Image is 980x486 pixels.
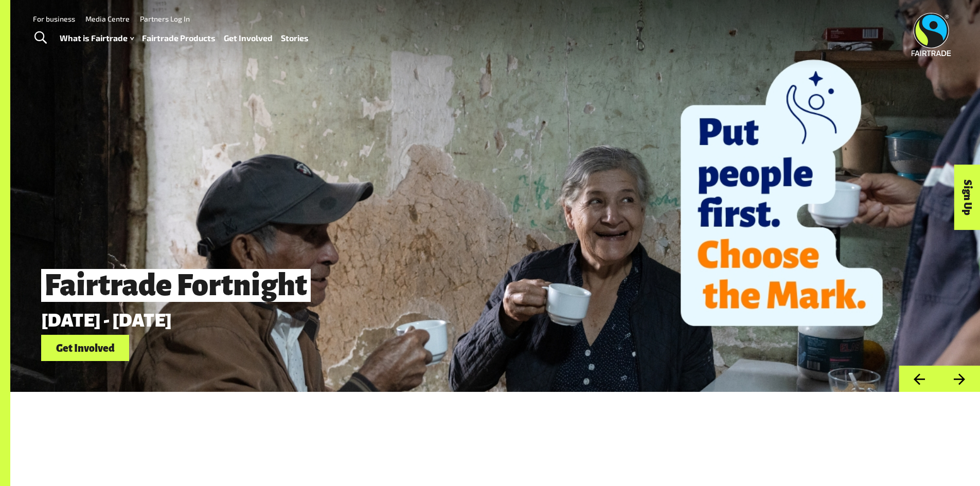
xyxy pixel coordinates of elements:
[85,14,130,23] a: Media Centre
[41,269,311,302] span: Fairtrade Fortnight
[28,25,53,51] a: Toggle Search
[912,13,951,56] img: Fairtrade Australia New Zealand logo
[281,31,309,46] a: Stories
[899,366,939,392] button: Previous
[142,31,216,46] a: Fairtrade Products
[33,14,75,23] a: For business
[224,31,273,46] a: Get Involved
[939,366,980,392] button: Next
[140,14,190,23] a: Partners Log In
[41,310,796,331] p: [DATE] - [DATE]
[41,335,129,361] a: Get Involved
[60,31,134,46] a: What is Fairtrade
